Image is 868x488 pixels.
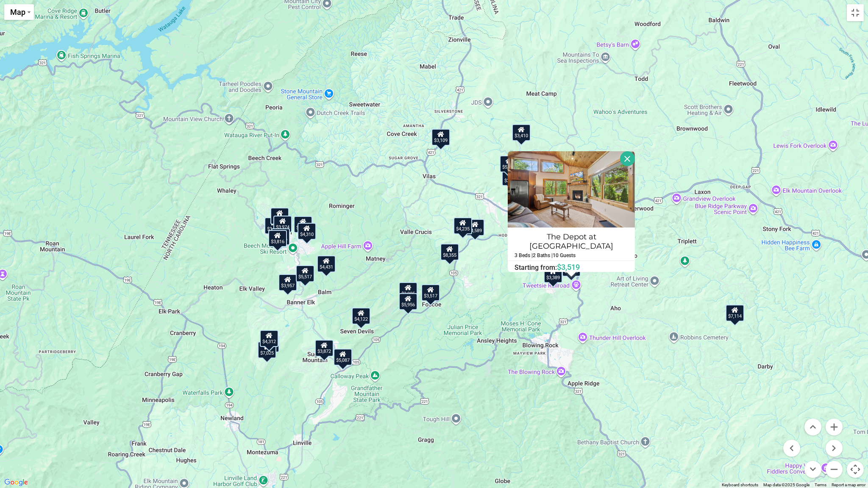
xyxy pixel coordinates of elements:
h5: 3 Beds | [515,253,533,258]
button: Move up [804,419,821,435]
h5: 10 Guests [553,253,576,258]
a: The Depot at [GEOGRAPHIC_DATA] 3 Beds | 2 Baths | 10 Guests Starting from:$3,519 [508,227,635,272]
div: $3,389 [544,266,562,283]
h4: The Depot at [GEOGRAPHIC_DATA] [508,230,634,253]
span: $3,519 [557,263,580,272]
h5: 2 Baths | [533,253,553,258]
div: $3,775 [502,169,520,186]
a: Report a map error [832,482,865,487]
button: Close [620,151,635,166]
button: Move down [804,461,821,478]
button: Move right [826,440,843,457]
div: $3,410 [512,124,531,141]
button: Map camera controls [847,461,864,478]
button: Keyboard shortcuts [722,482,758,488]
div: $5,822 [500,155,518,172]
a: Terms [815,482,826,487]
span: Map data ©2025 Google [763,482,810,487]
button: Move left [783,440,800,457]
img: The Depot at Fox Den [508,151,635,227]
h6: Starting from: [508,263,634,272]
button: Zoom out [826,461,843,478]
button: Zoom in [826,419,843,435]
div: $7,114 [726,305,744,322]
